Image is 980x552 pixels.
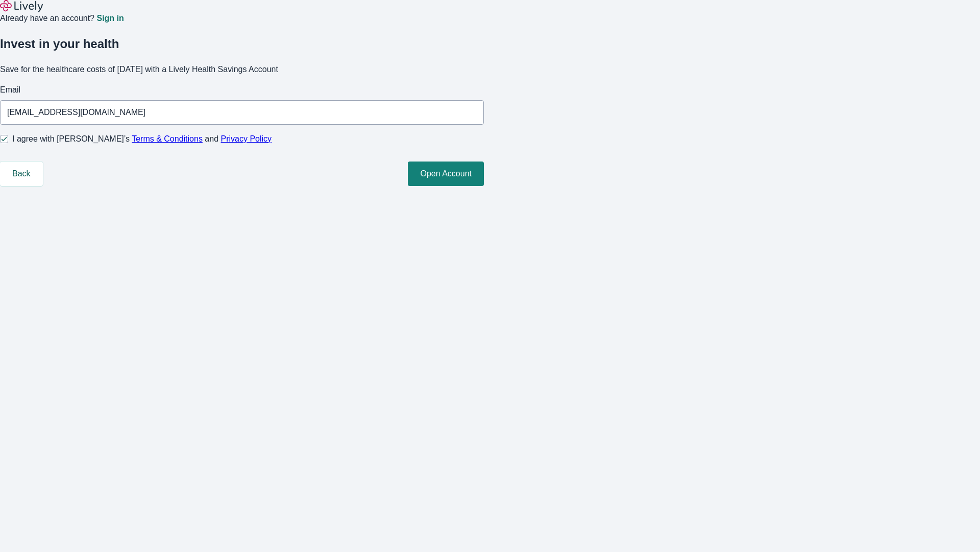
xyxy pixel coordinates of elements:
span: I agree with [PERSON_NAME]’s and [12,133,272,145]
a: Terms & Conditions [132,134,203,143]
a: Sign in [96,14,124,22]
button: Open Account [408,162,484,186]
a: Privacy Policy [221,134,272,143]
